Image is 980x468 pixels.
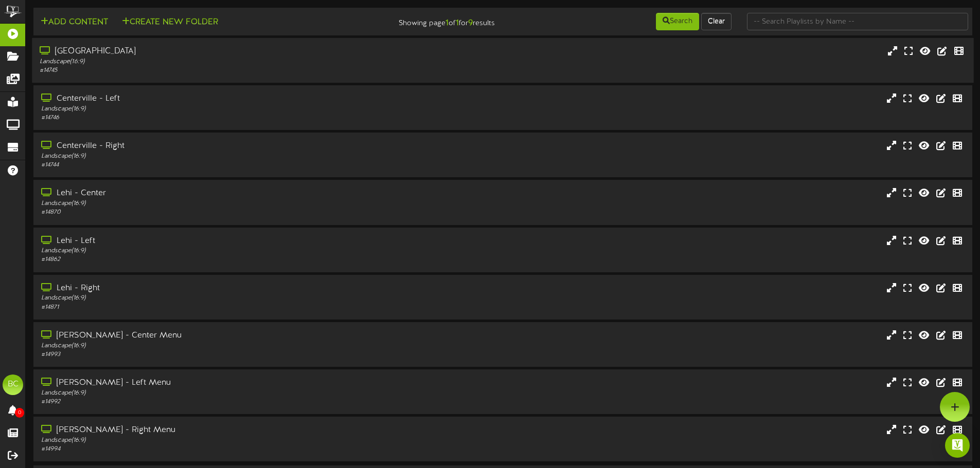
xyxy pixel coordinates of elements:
[41,105,417,114] div: Landscape ( 16:9 )
[456,18,459,28] strong: 1
[38,16,111,29] button: Add Content
[41,247,417,255] div: Landscape ( 16:9 )
[41,436,417,445] div: Landscape ( 16:9 )
[40,46,417,58] div: [GEOGRAPHIC_DATA]
[41,377,417,389] div: [PERSON_NAME] - Left Menu
[41,161,417,170] div: # 14744
[41,330,417,342] div: [PERSON_NAME] - Center Menu
[945,433,970,458] div: Open Intercom Messenger
[40,58,417,66] div: Landscape ( 16:9 )
[40,66,417,75] div: # 14745
[41,424,417,436] div: [PERSON_NAME] - Right Menu
[41,235,417,247] div: Lehi - Left
[41,389,417,398] div: Landscape ( 16:9 )
[701,13,732,30] button: Clear
[3,375,23,395] div: BC
[41,294,417,303] div: Landscape ( 16:9 )
[41,140,417,152] div: Centerville - Right
[41,342,417,350] div: Landscape ( 16:9 )
[446,18,449,28] strong: 1
[119,16,221,29] button: Create New Folder
[41,93,417,105] div: Centerville - Left
[468,18,473,28] strong: 9
[41,152,417,161] div: Landscape ( 16:9 )
[41,114,417,122] div: # 14746
[41,188,417,199] div: Lehi - Center
[41,350,417,359] div: # 14993
[41,445,417,454] div: # 14994
[41,303,417,312] div: # 14871
[41,398,417,406] div: # 14992
[15,408,24,418] span: 0
[345,12,503,29] div: Showing page of for results
[41,283,417,294] div: Lehi - Right
[41,199,417,208] div: Landscape ( 16:9 )
[656,13,699,30] button: Search
[41,208,417,217] div: # 14870
[747,13,968,30] input: -- Search Playlists by Name --
[41,255,417,264] div: # 14862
